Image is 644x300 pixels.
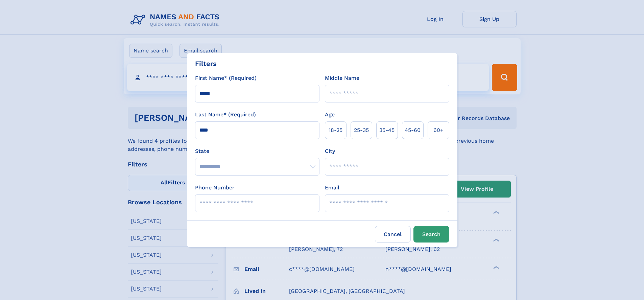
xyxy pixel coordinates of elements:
label: State [195,147,319,155]
label: Middle Name [325,74,359,82]
span: 25‑35 [354,126,369,134]
label: Last Name* (Required) [195,111,256,119]
label: Phone Number [195,184,235,192]
label: City [325,147,335,155]
label: Cancel [375,226,411,243]
label: Age [325,111,335,119]
label: First Name* (Required) [195,74,257,82]
span: 35‑45 [379,126,395,134]
div: Filters [195,59,217,69]
span: 45‑60 [405,126,421,134]
button: Search [413,226,449,243]
label: Email [325,184,339,192]
span: 18‑25 [329,126,342,134]
span: 60+ [433,126,444,134]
